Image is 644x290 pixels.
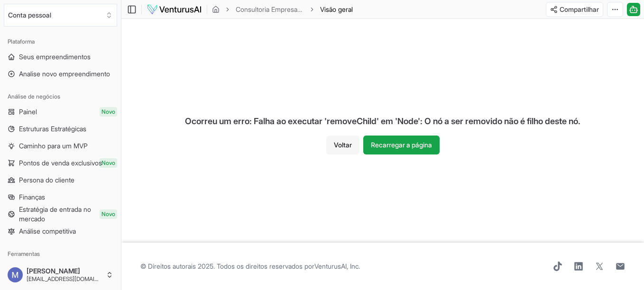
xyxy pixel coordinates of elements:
[326,136,359,154] button: Voltar
[212,5,353,14] nav: migalhas de pão
[4,190,117,205] a: Finanças
[4,4,117,27] button: Selecione uma organização
[19,192,45,202] span: Finanças
[4,207,117,222] a: Estratégia de entrada no mercadoNovo
[100,107,117,117] span: Novo
[140,262,360,271] span: © Direitos autorais 2025. Todos os direitos reservados por .
[8,10,51,20] font: Conta pessoal
[4,104,117,119] a: PainelNovo
[314,262,359,270] a: VenturusAI, Inc
[4,246,117,262] div: Ferramentas
[27,275,102,283] span: [EMAIL_ADDRESS][DOMAIN_NAME]
[8,267,23,282] img: ACg8ocJOTAT4AvTH7KrpXw0CEvdaDpmzWn7ymv3HZ7NyGu83PhNhoA=s96-c
[19,205,113,224] span: Estratégia de entrada no mercado
[27,267,102,275] span: [PERSON_NAME]
[100,158,117,168] span: Novo
[4,263,117,286] button: [PERSON_NAME][EMAIL_ADDRESS][DOMAIN_NAME]
[100,209,117,219] span: Novo
[4,138,117,154] a: Caminho para um MVP
[4,121,117,136] a: Estruturas Estratégicas
[4,155,117,171] a: Pontos de venda exclusivosNovo
[19,69,110,79] span: Analise novo empreendimento
[19,107,37,117] span: Painel
[147,4,202,15] img: logotipo
[4,49,117,64] a: Seus empreendimentos
[19,52,91,62] span: Seus empreendimentos
[546,2,603,17] button: Compartilhar
[177,107,588,136] div: Ocorreu um erro: Falha ao executar 'removeChild' em 'Node': O nó a ser removido não é filho deste...
[236,5,304,14] a: Consultoria Empresarial 360
[19,227,76,236] span: Análise competitiva
[19,175,74,185] span: Persona do cliente
[4,66,117,82] a: Analise novo empreendimento
[4,224,117,239] a: Análise competitiva
[19,158,102,168] span: Pontos de venda exclusivos
[4,89,117,104] div: Análise de negócios
[4,172,117,188] a: Persona do cliente
[19,141,88,151] span: Caminho para um MVP
[363,136,440,154] button: Recarregar a página
[560,5,599,14] span: Compartilhar
[19,124,86,134] span: Estruturas Estratégicas
[4,34,117,49] div: Plataforma
[320,5,353,14] span: Visão geral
